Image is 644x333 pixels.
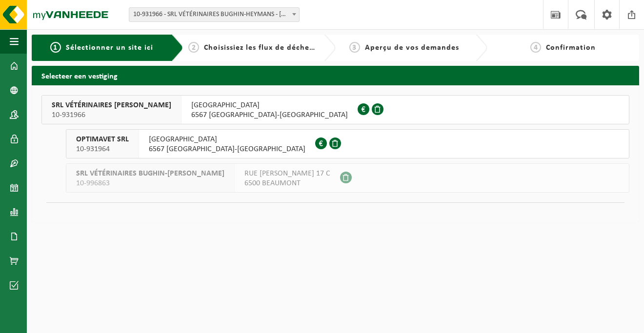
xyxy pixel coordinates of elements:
[149,135,305,144] span: [GEOGRAPHIC_DATA]
[76,169,224,178] span: SRL VÉTÉRINAIRES BUGHIN-[PERSON_NAME]
[530,42,541,53] span: 4
[76,144,129,154] span: 10-931964
[52,110,171,120] span: 10-931966
[32,66,639,85] h2: Selecteer een vestiging
[349,42,360,53] span: 3
[365,44,459,52] span: Aperçu de vos demandes
[129,7,300,22] span: 10-931966 - SRL VÉTÉRINAIRES BUGHIN-HEYMANS - MERBES-LE-CHÂTEAU
[244,169,330,178] span: RUE [PERSON_NAME] 17 C
[546,44,596,52] span: Confirmation
[50,42,61,53] span: 1
[76,135,129,144] span: OPTIMAVET SRL
[191,110,348,120] span: 6567 [GEOGRAPHIC_DATA]-[GEOGRAPHIC_DATA]
[66,44,153,52] span: Sélectionner un site ici
[244,178,330,188] span: 6500 BEAUMONT
[129,8,299,21] span: 10-931966 - SRL VÉTÉRINAIRES BUGHIN-HEYMANS - MERBES-LE-CHÂTEAU
[204,44,366,52] span: Choisissiez les flux de déchets et récipients
[149,144,305,154] span: 6567 [GEOGRAPHIC_DATA]-[GEOGRAPHIC_DATA]
[76,178,224,188] span: 10-996863
[41,95,629,124] button: SRL VÉTÉRINAIRES [PERSON_NAME] 10-931966 [GEOGRAPHIC_DATA]6567 [GEOGRAPHIC_DATA]-[GEOGRAPHIC_DATA]
[52,100,171,110] span: SRL VÉTÉRINAIRES [PERSON_NAME]
[188,42,199,53] span: 2
[66,129,629,158] button: OPTIMAVET SRL 10-931964 [GEOGRAPHIC_DATA]6567 [GEOGRAPHIC_DATA]-[GEOGRAPHIC_DATA]
[191,100,348,110] span: [GEOGRAPHIC_DATA]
